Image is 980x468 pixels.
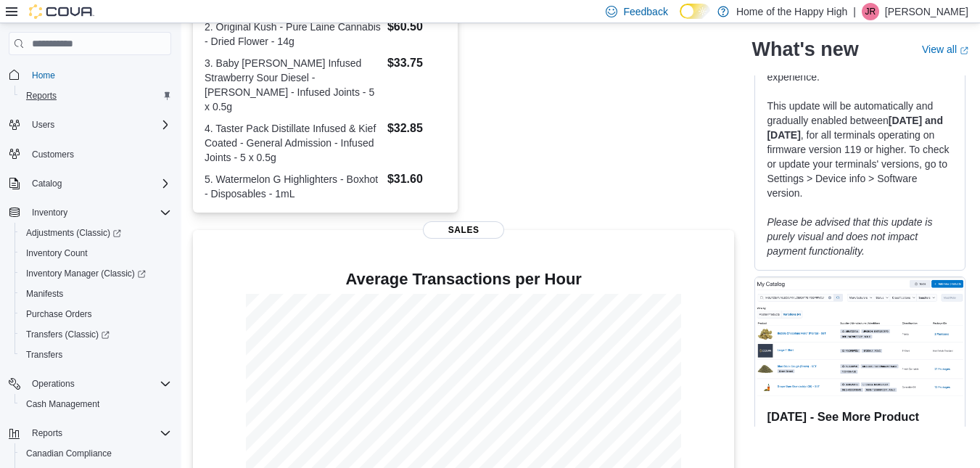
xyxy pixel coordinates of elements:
button: Home [3,64,177,85]
button: Canadian Compliance [15,443,177,464]
h2: What's new [752,38,858,61]
span: Home [26,65,171,83]
p: Home of the Happy High [736,3,847,20]
button: Inventory Count [15,243,177,263]
span: Manifests [26,288,63,300]
button: Inventory [26,204,73,221]
span: Inventory Manager (Classic) [26,268,146,279]
span: Reports [26,90,57,102]
a: Manifests [20,285,69,303]
p: [PERSON_NAME] [885,3,968,20]
p: This update will be automatically and gradually enabled between , for all terminals operating on ... [767,99,953,200]
a: Home [26,67,61,84]
dd: $60.50 [387,18,446,36]
span: Manifests [20,285,171,303]
a: Inventory Manager (Classic) [15,263,177,284]
div: Jazmine Rice [862,3,879,20]
button: Inventory [3,202,177,223]
span: Cash Management [20,395,171,413]
span: Inventory Count [20,245,171,262]
a: Inventory Manager (Classic) [20,265,152,282]
dt: 2. Original Kush - Pure Laine Cannabis - Dried Flower - 14g [205,20,382,49]
button: Transfers [15,345,177,365]
dt: 5. Watermelon G Highlighters - Boxhot - Disposables - 1mL [205,172,382,201]
span: Operations [26,375,171,393]
button: Purchase Orders [15,304,177,324]
svg: External link [960,46,968,54]
img: Cova [29,4,94,19]
dd: $32.85 [387,120,446,137]
span: Inventory Manager (Classic) [20,265,171,282]
span: Inventory [32,207,67,218]
span: Purchase Orders [20,305,171,323]
span: Catalog [32,178,62,189]
button: Manifests [15,284,177,304]
span: Transfers (Classic) [26,329,110,340]
button: Reports [15,86,177,106]
span: JR [865,3,876,20]
span: Transfers [26,349,62,361]
span: Purchase Orders [26,308,92,320]
span: Adjustments (Classic) [26,227,121,239]
span: Reports [26,424,171,442]
a: View allExternal link [922,44,968,55]
span: Customers [32,149,74,160]
span: Users [26,116,171,134]
span: Sales [423,221,504,239]
button: Customers [3,144,177,165]
span: Customers [26,145,171,163]
a: Reports [20,87,62,104]
a: Transfers [20,346,68,364]
button: Reports [3,423,177,443]
a: Transfers (Classic) [15,324,177,345]
span: Reports [32,427,62,439]
dd: $33.75 [387,54,446,72]
span: Canadian Compliance [26,448,112,459]
button: Operations [26,375,81,393]
span: Feedback [623,4,667,19]
dt: 4. Taster Pack Distillate Infused & Kief Coated - General Admission - Infused Joints - 5 x 0.5g [205,121,382,165]
span: Operations [32,378,75,390]
span: Reports [20,87,171,104]
span: Home [32,70,55,81]
p: | [853,3,856,20]
a: Purchase Orders [20,305,98,323]
button: Users [3,115,177,135]
span: Transfers [20,346,171,364]
button: Cash Management [15,394,177,414]
span: Transfers (Classic) [20,326,171,343]
button: Catalog [26,175,67,192]
a: Transfers (Classic) [20,326,115,343]
dt: 3. Baby [PERSON_NAME] Infused Strawberry Sour Diesel - [PERSON_NAME] - Infused Joints - 5 x 0.5g [205,56,382,114]
a: Canadian Compliance [20,445,118,462]
button: Users [26,116,60,134]
a: Customers [26,146,80,163]
em: Please be advised that this update is purely visual and does not impact payment functionality. [767,216,932,257]
h3: [DATE] - See More Product Details with the New Catalog [767,409,953,438]
a: Inventory Count [20,245,94,262]
span: Catalog [26,175,171,192]
input: Dark Mode [680,4,710,19]
span: Inventory [26,204,171,221]
dd: $31.60 [387,171,446,188]
span: Adjustments (Classic) [20,224,171,242]
span: Cash Management [26,398,99,410]
a: Adjustments (Classic) [15,223,177,243]
button: Reports [26,424,68,442]
a: Adjustments (Classic) [20,224,127,242]
span: Canadian Compliance [20,445,171,462]
span: Users [32,119,54,131]
button: Operations [3,374,177,394]
button: Catalog [3,173,177,194]
span: Inventory Count [26,247,88,259]
a: Cash Management [20,395,105,413]
h4: Average Transactions per Hour [205,271,722,288]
